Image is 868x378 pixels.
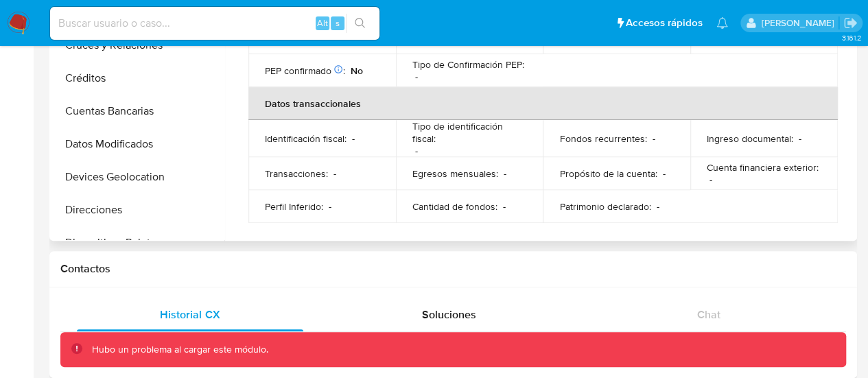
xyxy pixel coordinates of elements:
[351,64,363,77] p: No
[53,128,224,161] button: Datos Modificados
[503,200,506,213] p: -
[415,145,418,157] p: -
[53,95,224,128] button: Cuentas Bancarias
[652,132,655,145] p: -
[50,14,379,32] input: Buscar usuario o caso...
[559,132,646,145] p: Fondos recurrentes :
[559,200,650,213] p: Patrimonio declarado :
[656,200,659,213] p: -
[843,16,858,30] a: Salir
[626,16,703,30] span: Accesos rápidos
[504,167,506,180] p: -
[248,87,838,120] th: Datos transaccionales
[53,62,224,95] button: Créditos
[412,167,498,180] p: Egresos mensuales :
[336,16,340,29] span: s
[333,167,336,180] p: -
[662,167,665,180] p: -
[422,307,476,322] span: Soluciones
[265,167,328,180] p: Transacciones :
[265,64,345,77] p: PEP confirmado :
[329,200,331,213] p: -
[346,14,374,33] button: search-icon
[352,132,355,145] p: -
[707,161,819,174] p: Cuenta financiera exterior :
[265,132,347,145] p: Identificación fiscal :
[841,32,861,43] span: 3.161.2
[53,193,224,226] button: Direcciones
[415,71,418,83] p: -
[799,132,801,145] p: -
[265,200,323,213] p: Perfil Inferido :
[709,174,712,186] p: -
[716,17,728,29] a: Notificaciones
[160,307,220,322] span: Historial CX
[697,307,720,322] span: Chat
[412,120,527,145] p: Tipo de identificación fiscal :
[559,167,657,180] p: Propósito de la cuenta :
[317,16,328,29] span: Alt
[412,200,497,213] p: Cantidad de fondos :
[53,226,224,259] button: Dispositivos Point
[53,161,224,193] button: Devices Geolocation
[707,132,793,145] p: Ingreso documental :
[92,343,268,356] p: Hubo un problema al cargar este módulo.
[412,58,524,71] p: Tipo de Confirmación PEP :
[761,16,838,29] p: federico.dibella@mercadolibre.com
[60,262,846,276] h1: Contactos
